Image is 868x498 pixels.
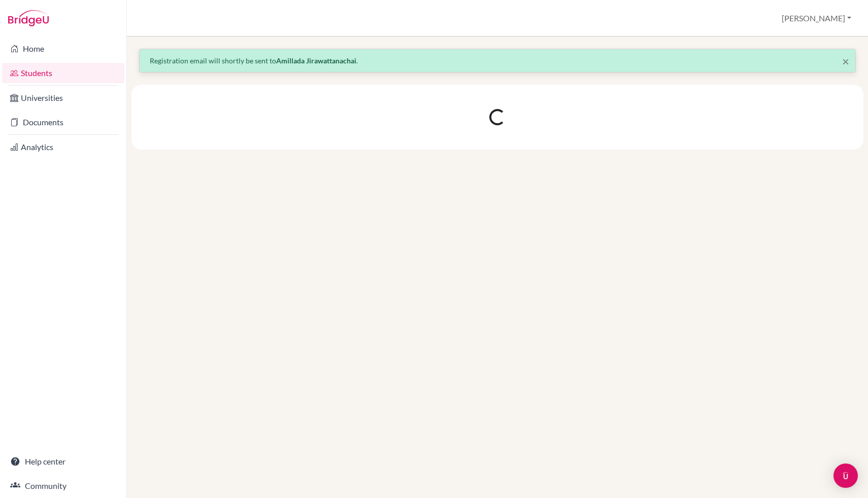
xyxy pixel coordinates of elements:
a: Universities [2,88,124,108]
a: Help center [2,451,124,472]
button: Close [842,55,849,67]
a: Home [2,39,124,59]
span: × [842,54,849,68]
a: Analytics [2,137,124,157]
a: Students [2,63,124,83]
div: Open Intercom Messenger [833,464,858,488]
strong: Amillada Jirawattanachai [276,56,356,65]
img: Bridge-U [8,10,49,26]
button: [PERSON_NAME] [777,9,856,28]
a: Documents [2,112,124,132]
a: Community [2,476,124,496]
p: Registration email will shortly be sent to . [150,55,845,66]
